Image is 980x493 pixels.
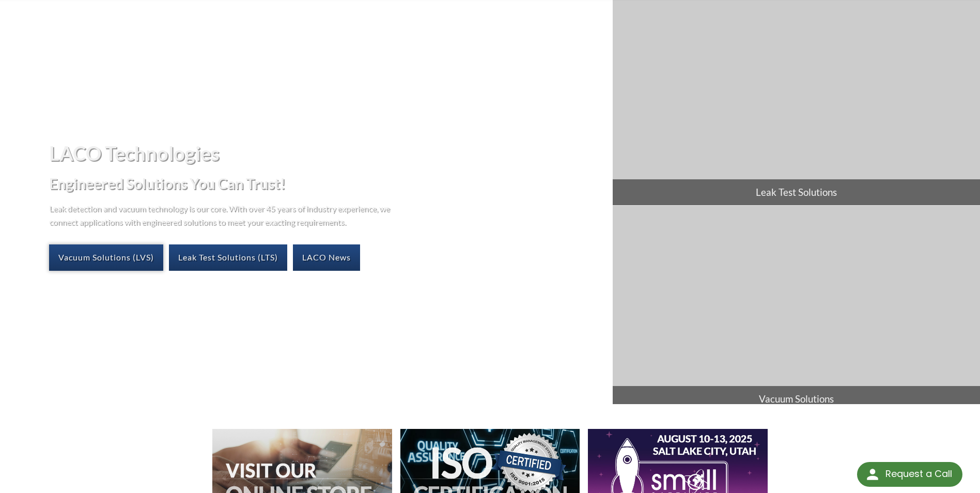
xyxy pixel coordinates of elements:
[169,244,287,270] a: Leak Test Solutions (LTS)
[49,174,604,193] h2: Engineered Solutions You Can Trust!
[49,244,163,270] a: Vacuum Solutions (LVS)
[613,386,980,412] span: Vacuum Solutions
[613,179,980,205] span: Leak Test Solutions
[49,202,395,228] p: Leak detection and vacuum technology is our core. With over 45 years of industry experience, we c...
[885,462,952,486] div: Request a Call
[49,141,604,166] h1: LACO Technologies
[857,462,962,487] div: Request a Call
[613,206,980,412] a: Vacuum Solutions
[293,244,360,270] a: LACO News
[864,466,881,483] img: round button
